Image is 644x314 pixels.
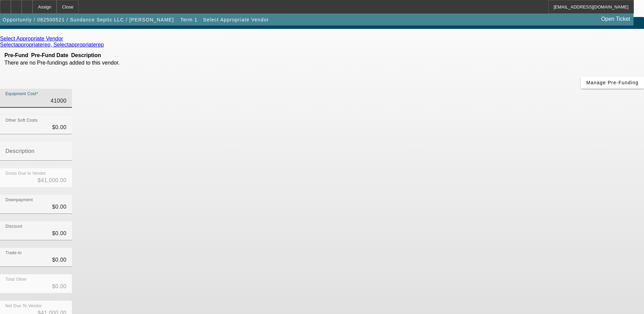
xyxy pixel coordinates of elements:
[181,17,198,22] span: Term 1
[178,14,200,26] button: Term 1
[586,80,639,85] span: Manage Pre-Funding
[3,17,174,22] span: Opportunity / 082500521 / Sundance Septic LLC / [PERSON_NAME]
[29,52,70,59] th: Pre-Fund Date
[5,277,27,282] mat-label: Total Other
[203,17,269,22] span: Select Appropriate Vendor
[201,14,271,26] button: Select Appropriate Vendor
[5,224,22,229] mat-label: Discount
[71,52,169,59] th: Description
[5,198,33,202] mat-label: Downpayment
[581,76,644,89] button: Manage Pre-Funding
[5,92,36,96] mat-label: Equipment Cost
[599,13,633,25] a: Open Ticket
[5,171,46,176] mat-label: Gross Due to Vendor
[5,148,35,154] mat-label: Description
[4,52,29,59] th: Pre-Fund
[5,251,22,255] mat-label: Trade-In
[4,59,169,66] td: There are no Pre-fundings added to this vendor.
[5,118,38,123] mat-label: Other Soft Costs
[5,304,42,308] mat-label: Net Due To Vendor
